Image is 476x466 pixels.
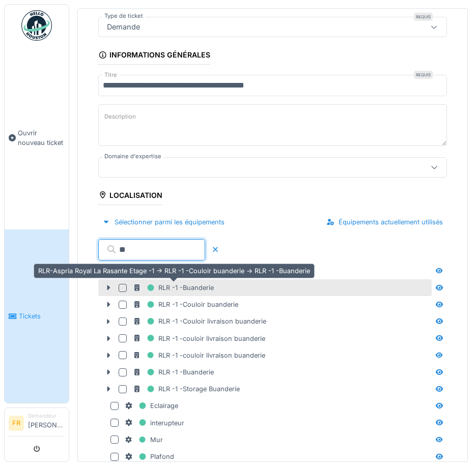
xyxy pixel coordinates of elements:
[125,433,163,446] div: Mur
[18,128,65,148] span: Ouvrir nouveau ticket
[102,12,145,20] label: Type de ticket
[98,188,162,205] div: Localisation
[98,47,210,65] div: Informations générales
[28,412,65,434] li: [PERSON_NAME]
[133,298,238,311] div: RLR -1 -Couloir buanderie
[9,412,65,436] a: FR Demandeur[PERSON_NAME]
[125,417,184,429] div: interupteur
[102,152,163,161] label: Domaine d'expertise
[19,311,65,321] span: Tickets
[322,215,447,229] div: Équipements actuellement utilisés
[5,46,69,229] a: Ouvrir nouveau ticket
[28,412,65,420] div: Demandeur
[98,215,229,229] div: Sélectionner parmi les équipements
[21,10,52,41] img: Badge_color-CXgf-gQk.svg
[5,229,69,403] a: Tickets
[9,416,24,431] li: FR
[133,332,265,345] div: RLR -1 -couloir livraison buanderie
[125,399,178,412] div: Eclairage
[133,366,214,378] div: RLR -1 -Buanderie
[34,264,315,278] div: RLR-Aspria Royal La Rasante Etage -1 -> RLR -1 -Couloir buanderie -> RLR -1 -Buanderie
[102,71,119,79] label: Titre
[414,13,433,21] div: Requis
[133,281,214,294] div: RLR -1 -Buanderie
[102,110,138,123] label: Description
[133,315,266,328] div: RLR -1 -Couloir livraison buanderie
[133,383,240,395] div: RLR -1 -Storage Buanderie
[133,349,265,362] div: RLR -1 -couloir livraison buanderie
[103,21,144,33] div: Demande
[414,71,433,79] div: Requis
[125,450,174,463] div: Plafond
